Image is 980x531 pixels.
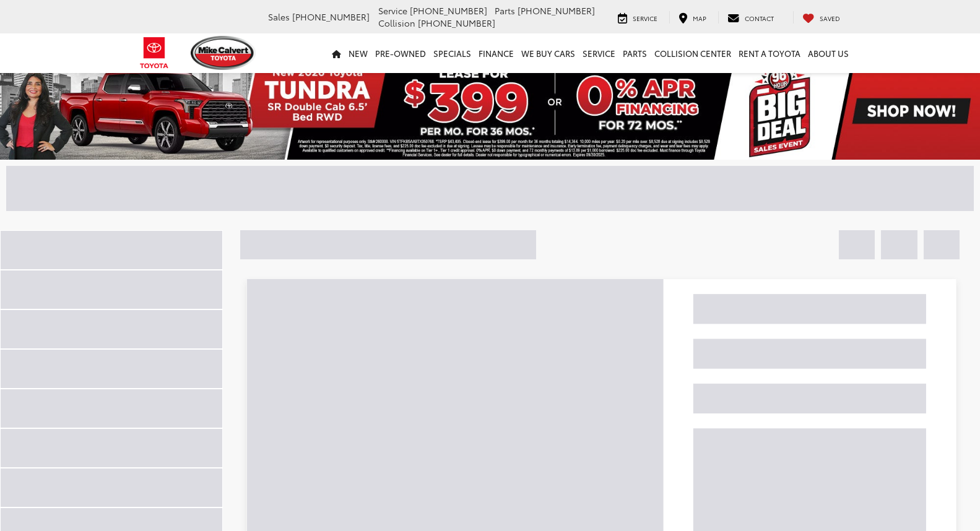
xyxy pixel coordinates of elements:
a: Pre-Owned [371,33,430,73]
a: Home [328,33,345,73]
a: WE BUY CARS [518,33,579,73]
span: [PHONE_NUMBER] [410,4,487,17]
a: Rent a Toyota [735,33,804,73]
span: Collision [378,17,415,29]
a: Finance [475,33,518,73]
img: Toyota [131,33,178,73]
span: [PHONE_NUMBER] [518,4,595,17]
span: Sales [268,11,290,23]
a: Service [579,33,619,73]
a: About Us [804,33,852,73]
a: New [345,33,371,73]
a: Service [609,11,667,24]
a: Specials [430,33,475,73]
a: Collision Center [651,33,735,73]
a: Parts [619,33,651,73]
span: [PHONE_NUMBER] [418,17,495,29]
span: Map [693,14,706,23]
span: Parts [495,4,515,17]
span: [PHONE_NUMBER] [292,11,370,23]
span: Service [633,14,657,23]
a: Map [669,11,716,24]
a: My Saved Vehicles [793,11,849,24]
span: Saved [820,14,840,23]
img: Mike Calvert Toyota [191,36,256,70]
span: Service [378,4,407,17]
span: Contact [745,14,774,23]
a: Contact [718,11,783,24]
